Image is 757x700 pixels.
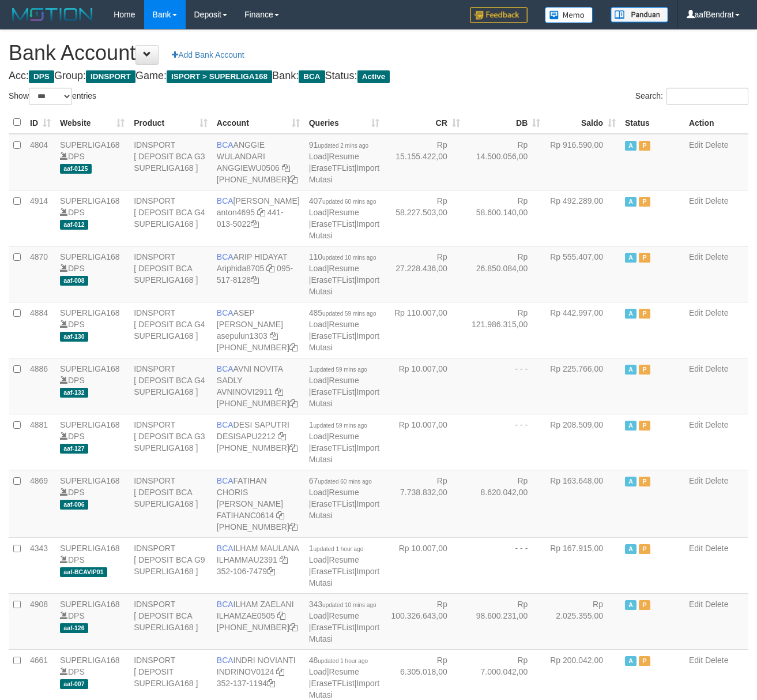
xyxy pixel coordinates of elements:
[322,310,376,317] span: updated 59 mins ago
[329,152,359,161] a: Resume
[639,477,650,486] span: Paused
[164,45,251,65] a: Add Bank Account
[384,414,465,470] td: Rp 10.007,00
[318,478,371,485] span: updated 60 mins ago
[329,320,359,329] a: Resume
[60,679,88,689] span: aaf-007
[384,593,465,649] td: Rp 100.326.643,00
[55,414,129,470] td: DPS
[267,679,275,688] a: Copy 3521371194 to clipboard
[329,432,359,441] a: Resume
[217,544,233,553] span: BCA
[251,275,259,285] a: Copy 0955178128 to clipboard
[384,470,465,537] td: Rp 7.738.832,00
[318,658,368,664] span: updated 1 hour ago
[217,555,277,564] a: ILHAMMAU2391
[9,6,96,23] img: MOTION_logo.png
[639,656,650,666] span: Paused
[329,555,359,564] a: Resume
[270,331,278,340] a: Copy asepulun1303 to clipboard
[635,88,748,105] label: Search:
[625,309,637,319] span: Active
[309,567,379,587] a: Import Mutasi
[625,365,637,375] span: Active
[329,376,359,385] a: Resume
[217,331,268,340] a: asepulun1303
[689,420,703,429] a: Edit
[639,544,650,554] span: Paused
[60,164,92,174] span: aaf-0125
[639,421,650,431] span: Paused
[60,252,120,261] a: SUPERLIGA168
[705,656,728,665] a: Delete
[217,196,233,205] span: BCA
[465,470,545,537] td: Rp 8.620.042,00
[60,332,88,342] span: aaf-130
[545,414,620,470] td: Rp 208.509,00
[60,567,107,577] span: aaf-BCAVIP01
[251,219,259,229] a: Copy 4410135022 to clipboard
[465,134,545,190] td: Rp 14.500.056,00
[60,444,88,454] span: aaf-127
[309,623,379,643] a: Import Mutasi
[217,208,255,217] a: anton4695
[309,476,372,485] span: 67
[289,399,297,408] a: Copy 4062280135 to clipboard
[625,656,637,666] span: Active
[625,544,637,554] span: Active
[212,134,304,190] td: ANGGIE WULANDARI [PHONE_NUMBER]
[25,134,55,190] td: 4804
[275,387,283,396] a: Copy AVNINOVI2911 to clipboard
[129,302,212,358] td: IDNSPORT [ DEPOSIT BCA G4 SUPERLIGA168 ]
[309,364,367,373] span: 1
[86,70,135,83] span: IDNSPORT
[545,593,620,649] td: Rp 2.025.355,00
[299,70,325,83] span: BCA
[705,476,728,485] a: Delete
[212,414,304,470] td: DESI SAPUTRI [PHONE_NUMBER]
[639,309,650,319] span: Paused
[545,134,620,190] td: Rp 916.590,00
[55,358,129,414] td: DPS
[311,387,354,396] a: EraseTFList
[639,600,650,610] span: Paused
[280,555,288,564] a: Copy ILHAMMAU2391 to clipboard
[705,196,728,205] a: Delete
[282,163,290,173] a: Copy ANGGIEWU0506 to clipboard
[329,667,359,676] a: Resume
[60,600,120,609] a: SUPERLIGA168
[60,476,120,485] a: SUPERLIGA168
[212,190,304,246] td: [PERSON_NAME] 441-013-5022
[289,175,297,184] a: Copy 4062213373 to clipboard
[9,88,96,105] label: Show entries
[217,656,233,665] span: BCA
[465,111,545,134] th: DB: activate to sort column ascending
[322,199,376,205] span: updated 60 mins ago
[705,252,728,261] a: Delete
[217,667,274,676] a: INDRINOV0124
[217,364,233,373] span: BCA
[384,190,465,246] td: Rp 58.227.503,00
[217,140,233,149] span: BCA
[129,111,212,134] th: Product: activate to sort column ascending
[309,140,368,149] span: 91
[314,546,364,552] span: updated 1 hour ago
[625,421,637,431] span: Active
[545,190,620,246] td: Rp 492.289,00
[705,420,728,429] a: Delete
[384,537,465,593] td: Rp 10.007,00
[639,197,650,207] span: Paused
[309,308,379,352] span: | | |
[689,656,703,665] a: Edit
[25,537,55,593] td: 4343
[465,190,545,246] td: Rp 58.600.140,00
[311,679,354,688] a: EraseTFList
[384,358,465,414] td: Rp 10.007,00
[625,600,637,610] span: Active
[257,208,265,217] a: Copy anton4695 to clipboard
[60,544,120,553] a: SUPERLIGA168
[55,246,129,302] td: DPS
[329,488,359,497] a: Resume
[311,567,354,576] a: EraseTFList
[625,253,637,263] span: Active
